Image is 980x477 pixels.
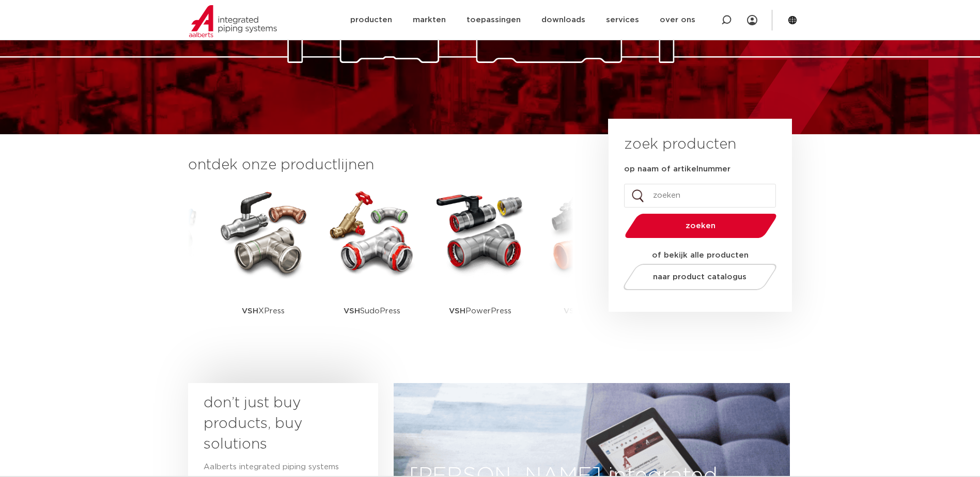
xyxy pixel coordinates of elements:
[204,393,344,455] h3: don’t just buy products, buy solutions
[624,164,730,174] label: op naam of artikelnummer
[651,222,750,230] span: zoeken
[449,307,465,315] strong: VSH
[624,184,776,208] input: zoeken
[542,186,635,343] a: VSHShurjoint
[620,264,779,290] a: naar product catalogus
[653,273,746,281] span: naar product catalogus
[325,186,418,343] a: VSHSudoPress
[620,213,781,239] button: zoeken
[449,279,511,343] p: PowerPress
[624,134,736,155] h3: zoek producten
[564,279,614,343] p: Shurjoint
[344,279,400,343] p: SudoPress
[564,307,580,315] strong: VSH
[652,251,749,259] strong: of bekijk alle producten
[344,307,360,315] strong: VSH
[242,279,285,343] p: XPress
[242,307,258,315] strong: VSH
[188,155,573,176] h3: ontdek onze productlijnen
[434,186,527,343] a: VSHPowerPress
[217,186,310,343] a: VSHXPress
